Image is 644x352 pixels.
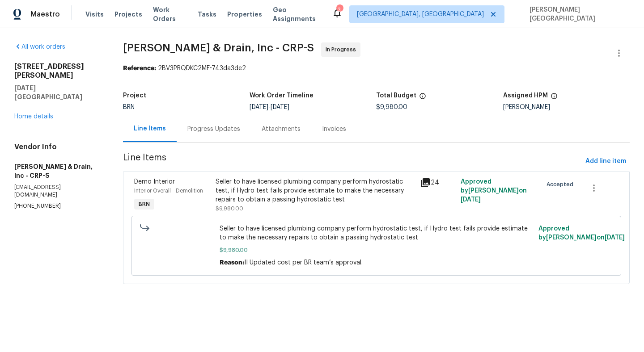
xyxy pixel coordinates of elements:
[198,11,216,17] span: Tasks
[336,5,343,14] div: 3
[461,197,481,203] span: [DATE]
[14,162,102,180] h5: [PERSON_NAME] & Drain, Inc - CRP-S
[123,92,146,99] h5: Project
[14,44,65,50] a: All work orders
[271,104,289,110] span: [DATE]
[220,260,244,266] span: Reason:
[250,92,314,99] h5: Work Order Timeline
[376,104,407,110] span: $9,980.00
[461,179,527,203] span: Approved by [PERSON_NAME] on
[262,125,301,134] div: Attachments
[538,226,625,241] span: Approved by [PERSON_NAME] on
[14,202,102,210] p: [PHONE_NUMBER]
[153,5,187,23] span: Work Orders
[605,235,625,241] span: [DATE]
[14,84,102,101] h5: [DATE][GEOGRAPHIC_DATA]
[376,92,416,99] h5: Total Budget
[85,10,104,19] span: Visits
[273,5,321,23] span: Geo Assignments
[14,184,102,199] p: [EMAIL_ADDRESS][DOMAIN_NAME]
[244,260,363,266] span: II Updated cost per BR team’s approval.
[322,125,346,134] div: Invoices
[123,42,314,53] span: [PERSON_NAME] & Drain, Inc - CRP-S
[14,113,53,120] a: Home details
[503,92,548,99] h5: Assigned HPM
[420,177,455,188] div: 24
[123,153,582,170] span: Line Items
[123,104,135,110] span: BRN
[582,153,630,170] button: Add line item
[419,92,426,104] span: The total cost of line items that have been proposed by Opendoor. This sum includes line items th...
[357,10,484,19] span: [GEOGRAPHIC_DATA], [GEOGRAPHIC_DATA]
[187,125,240,134] div: Progress Updates
[114,10,142,19] span: Projects
[134,188,203,193] span: Interior Overall - Demolition
[134,124,166,133] div: Line Items
[216,206,243,211] span: $9,980.00
[526,5,631,23] span: [PERSON_NAME][GEOGRAPHIC_DATA]
[30,10,60,19] span: Maestro
[216,177,414,204] div: Seller to have licensed plumbing company perform hydrostatic test, if Hydro test fails provide es...
[220,246,533,255] span: $9,980.00
[250,104,268,110] span: [DATE]
[250,104,289,110] span: -
[123,64,630,73] div: 2BV3PRQDKC2MF-743da3de2
[551,92,558,104] span: The hpm assigned to this work order.
[14,142,102,151] h4: Vendor Info
[227,10,262,19] span: Properties
[134,179,175,185] span: Demo Interior
[220,224,533,242] span: Seller to have licensed plumbing company perform hydrostatic test, if Hydro test fails provide es...
[585,156,626,167] span: Add line item
[123,65,156,71] b: Reference:
[503,104,630,110] div: [PERSON_NAME]
[326,45,360,54] span: In Progress
[135,200,153,209] span: BRN
[14,62,102,80] h2: [STREET_ADDRESS][PERSON_NAME]
[547,180,577,189] span: Accepted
